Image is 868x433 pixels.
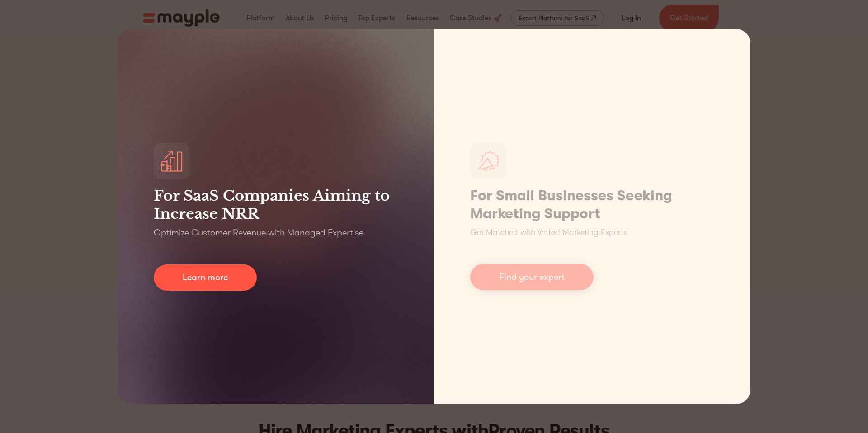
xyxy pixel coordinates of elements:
[470,226,627,239] p: Get Matched with Vetted Marketing Experts
[154,187,398,223] h3: For SaaS Companies Aiming to Increase NRR
[470,187,714,223] h1: For Small Businesses Seeking Marketing Support
[154,264,257,291] a: Learn more
[470,264,594,290] a: Find your expert
[154,226,363,239] p: Optimize Customer Revenue with Managed Expertise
